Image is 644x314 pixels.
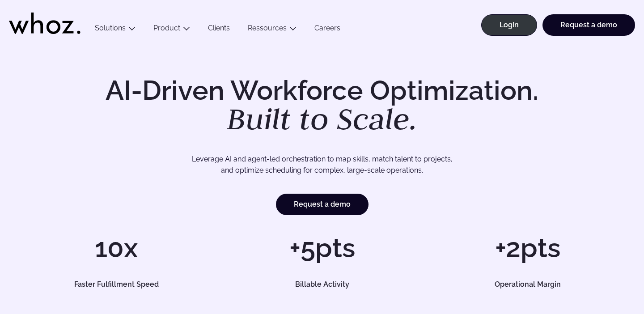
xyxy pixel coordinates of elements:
button: Ressources [239,24,305,36]
h5: Faster Fulfillment Speed [28,281,205,288]
h5: Billable Activity [233,281,411,288]
a: Careers [305,24,349,36]
a: Login [481,14,537,36]
em: Built to Scale. [227,99,417,138]
p: Leverage AI and agent-led orchestration to map skills, match talent to projects, and optimize sch... [48,153,596,176]
a: Request a demo [276,194,369,215]
a: Clients [199,24,239,36]
h5: Operational Margin [439,281,616,288]
a: Ressources [248,24,287,32]
h1: +2pts [429,234,626,261]
button: Solutions [86,24,144,36]
h1: AI-Driven Workforce Optimization. [93,77,551,134]
button: Product [144,24,199,36]
iframe: Chatbot [585,255,631,301]
a: Product [153,24,180,32]
h1: 10x [18,234,215,261]
a: Request a demo [542,14,635,36]
h1: +5pts [224,234,420,261]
